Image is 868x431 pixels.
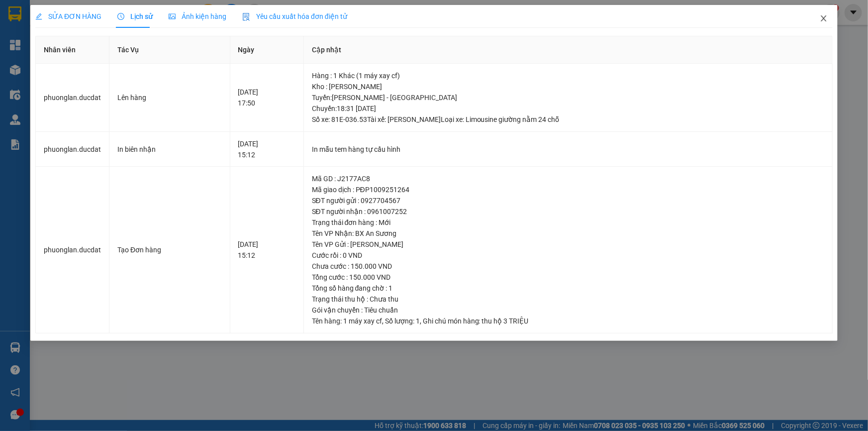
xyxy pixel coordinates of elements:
th: Ngày [230,36,304,64]
span: Yêu cầu xuất hóa đơn điện tử [242,12,347,20]
span: clock-circle [117,13,124,20]
div: Tuyến : [PERSON_NAME] - [GEOGRAPHIC_DATA] Chuyến: 18:31 [DATE] Số xe: 81E-036.53 Tài xế: [PERSON_... [312,92,824,125]
span: close [820,14,828,22]
div: [DATE] 15:12 [238,239,295,261]
td: phuonglan.ducdat [36,167,109,333]
div: Kho : [PERSON_NAME] [312,81,824,92]
img: icon [242,13,250,21]
th: Cập nhật [304,36,833,64]
span: picture [169,13,176,20]
td: phuonglan.ducdat [36,132,109,167]
div: Trạng thái thu hộ : Chưa thu [312,294,824,305]
span: Ảnh kiện hàng [169,12,226,20]
div: Mã GD : J2177AC8 [312,173,824,184]
span: 1 [416,317,420,325]
th: Nhân viên [36,36,109,64]
div: SĐT người nhận : 0961007252 [312,206,824,217]
div: SĐT người gửi : 0927704567 [312,195,824,206]
div: Tên hàng: , Số lượng: , Ghi chú món hàng: [312,316,824,326]
button: Close [810,5,838,33]
span: Lịch sử [117,12,153,20]
span: 1 máy xay cf [343,317,382,325]
div: Tên VP Nhận: BX An Sương [312,228,824,239]
div: In mẫu tem hàng tự cấu hình [312,144,824,155]
div: Chưa cước : 150.000 VND [312,261,824,272]
div: In biên nhận [117,144,222,155]
div: Tạo Đơn hàng [117,244,222,255]
div: Tổng số hàng đang chờ : 1 [312,283,824,294]
div: Tổng cước : 150.000 VND [312,272,824,283]
div: Trạng thái đơn hàng : Mới [312,217,824,228]
div: Hàng : 1 Khác (1 máy xay cf) [312,70,824,81]
div: Gói vận chuyển : Tiêu chuẩn [312,305,824,316]
div: Mã giao dịch : PĐP1009251264 [312,184,824,195]
div: [DATE] 17:50 [238,87,295,108]
th: Tác Vụ [109,36,230,64]
span: SỬA ĐƠN HÀNG [35,12,101,20]
div: [DATE] 15:12 [238,138,295,160]
td: phuonglan.ducdat [36,64,109,132]
div: Cước rồi : 0 VND [312,250,824,261]
span: thu hộ 3 TRIỆU [482,317,529,325]
span: edit [35,13,42,20]
div: Lên hàng [117,92,222,103]
div: Tên VP Gửi : [PERSON_NAME] [312,239,824,250]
